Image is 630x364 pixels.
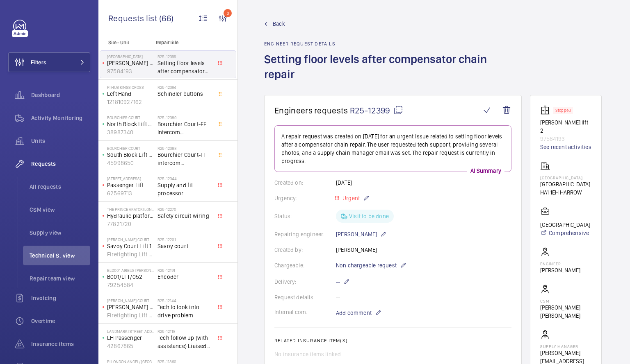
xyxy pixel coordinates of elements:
span: Activity Monitoring [31,114,90,122]
h2: Engineer request details [264,41,522,47]
span: Overtime [31,317,90,325]
p: Engineer [540,261,580,266]
span: Urgent [341,195,360,201]
span: Technical S. view [30,251,90,260]
p: Bourchier Court [107,146,154,151]
p: 97584193 [107,67,154,75]
span: Repair team view [30,274,90,283]
p: 121810927162 [107,98,154,106]
span: Tech follow up (with assistance) Liaised with ST [157,334,212,350]
p: 97584193 [540,135,591,143]
p: -- [336,277,350,287]
h2: R25-12270 [157,207,212,212]
h2: R25-12344 [157,176,212,181]
p: 45998650 [107,159,154,167]
span: Filters [31,58,46,66]
p: [PERSON_NAME] [540,266,580,274]
span: Supply view [30,228,90,237]
h2: R25-12201 [157,237,212,242]
span: Savoy court [157,242,212,250]
p: Firefighting Lift - 91269204 [107,311,154,319]
a: See recent activities [540,143,591,151]
span: R25-12399 [350,105,403,115]
span: Bourchier Court-FF intercom Investigation. [157,151,212,167]
span: Add comment [336,309,372,317]
p: [PERSON_NAME] [PERSON_NAME] [540,303,591,320]
p: [GEOGRAPHIC_DATA] [107,54,154,59]
p: [PERSON_NAME] lift 2 [107,59,154,67]
p: PI London Angel/ [GEOGRAPHIC_DATA] [107,359,154,364]
h2: Related insurance item(s) [274,338,511,344]
span: Requests [31,160,90,168]
p: A repair request was created on [DATE] for an urgent issue related to setting floor levels after ... [281,132,504,165]
p: [GEOGRAPHIC_DATA] [540,221,590,229]
p: Landmark [STREET_ADDRESS] [107,329,154,334]
img: elevator.svg [540,105,553,115]
p: Site - Unit [98,40,153,45]
span: Bourchier Court-FF Intercom Investigation. [157,120,212,136]
span: Safety circuit wiring [157,212,212,220]
p: Passenger Lift [107,181,154,189]
p: Firefighting Lift - 55803878 [107,250,154,258]
p: HA1 1EH HARROW [540,188,590,197]
p: Repair title [156,40,210,45]
p: 62569713 [107,189,154,197]
span: Engineers requests [274,105,348,115]
span: Encoder [157,273,212,281]
p: PI Hub Kings Cross [107,85,154,90]
span: Invoicing [31,294,90,302]
p: [PERSON_NAME] lift 2 [540,118,591,135]
p: [PERSON_NAME] [336,229,387,239]
span: Schindler buttons [157,90,212,98]
h2: R25-12394 [157,85,212,90]
h2: R25-11860 [157,359,212,364]
p: [STREET_ADDRESS] [107,176,154,181]
p: Hydraulic platform lift [107,212,154,220]
span: Units [31,137,90,145]
p: [GEOGRAPHIC_DATA] [540,180,590,188]
p: The Prince Akatoki London [107,207,154,212]
span: Non chargeable request [336,261,397,269]
button: Filters [8,52,90,72]
p: AI Summary [467,167,504,175]
p: [PERSON_NAME] Court Lift 2 [107,303,154,311]
p: [GEOGRAPHIC_DATA] [540,175,590,180]
p: Supply manager [540,344,591,349]
span: Dashboard [31,91,90,99]
span: Setting floor levels after compensator chain repair [157,59,212,75]
p: Bourchier Court [107,115,154,120]
span: All requests [30,183,90,191]
h2: R25-12399 [157,54,212,59]
p: 38987340 [107,128,154,136]
p: CSM [540,298,591,303]
a: Comprehensive [540,229,590,237]
h1: Setting floor levels after compensator chain repair [264,52,522,95]
h2: R25-12118 [157,329,212,334]
p: LH Passenger [107,334,154,342]
p: 42867865 [107,342,154,350]
p: 79254584 [107,281,154,289]
span: Tech to look into drive problem [157,303,212,319]
p: Stopped [555,109,571,112]
h2: R25-12144 [157,298,212,303]
span: CSM view [30,206,90,214]
p: [PERSON_NAME] Court [107,298,154,303]
span: Insurance items [31,340,90,348]
p: Left Hand [107,90,154,98]
p: B001/LFT/052 [107,273,154,281]
h2: R25-12389 [157,115,212,120]
p: North Block Lift A - CPN70474 [107,120,154,128]
p: 77821720 [107,220,154,228]
span: Requests list [108,13,159,23]
p: [PERSON_NAME] Court [107,237,154,242]
p: Savoy Court Lift 1 [107,242,154,250]
span: Back [273,20,285,28]
h2: R25-12191 [157,268,212,273]
h2: R25-12388 [157,146,212,151]
p: Bld001 Airbus [PERSON_NAME] [107,268,154,273]
p: South Block Lift A - CPN70472 [107,151,154,159]
span: Supply and fit processor [157,181,212,197]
